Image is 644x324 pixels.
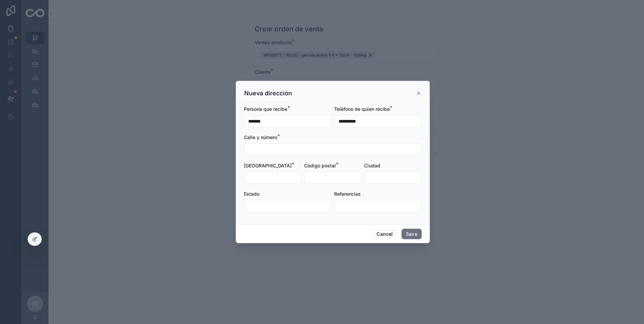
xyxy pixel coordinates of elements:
[334,191,361,197] span: Referencias
[372,229,397,239] button: Cancel
[244,106,287,112] span: Persona que recibe
[364,163,380,168] span: Ciudad
[304,163,336,168] span: Código postal
[244,134,277,140] span: Calle y número
[244,191,259,197] span: Estado
[334,106,390,112] span: Teléfono de quien recibe
[244,89,292,97] h3: Nueva dirección
[244,163,292,168] span: [GEOGRAPHIC_DATA]
[401,229,422,239] button: Save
